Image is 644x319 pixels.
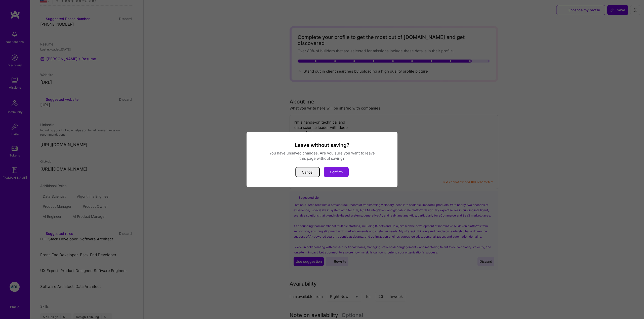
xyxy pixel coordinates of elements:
[253,156,391,161] div: this page without saving?
[324,167,349,177] button: Confirm
[247,132,397,187] div: modal
[253,150,391,156] div: You have unsaved changes. Are you sure you want to leave
[295,167,320,177] button: Cancel
[253,142,391,148] h3: Leave without saving?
